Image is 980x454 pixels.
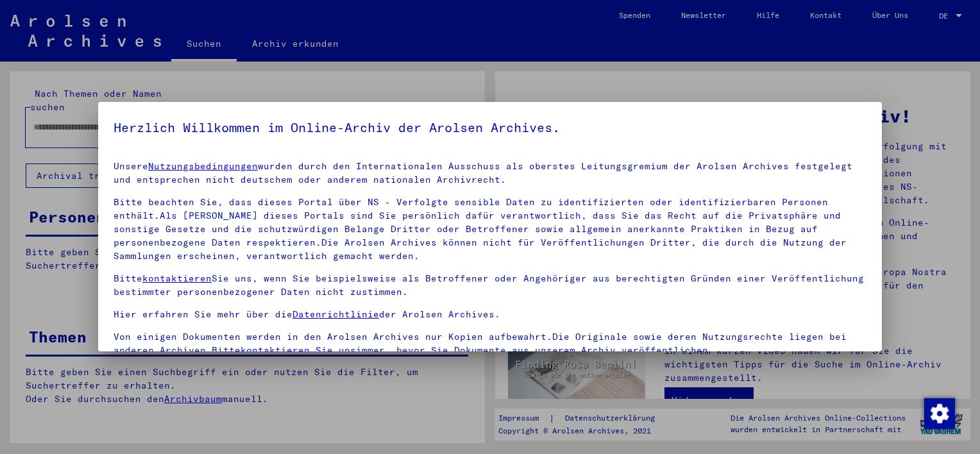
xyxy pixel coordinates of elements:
p: Bitte beachten Sie, dass dieses Portal über NS - Verfolgte sensible Daten zu identifizierten oder... [114,196,866,263]
a: Nutzungsbedingungen [148,160,258,172]
a: Datenrichtlinie [292,308,379,320]
p: Von einigen Dokumenten werden in den Arolsen Archives nur Kopien aufbewahrt.Die Originale sowie d... [114,330,866,357]
a: kontaktieren Sie uns [241,344,356,356]
img: Zustimmung ändern [924,398,955,429]
h5: Herzlich Willkommen im Online-Archiv der Arolsen Archives. [114,117,866,138]
p: Bitte Sie uns, wenn Sie beispielsweise als Betroffener oder Angehöriger aus berechtigten Gründen ... [114,272,866,299]
a: kontaktieren [142,273,212,284]
p: Unsere wurden durch den Internationalen Ausschuss als oberstes Leitungsgremium der Arolsen Archiv... [114,160,866,187]
p: Hier erfahren Sie mehr über die der Arolsen Archives. [114,308,866,321]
